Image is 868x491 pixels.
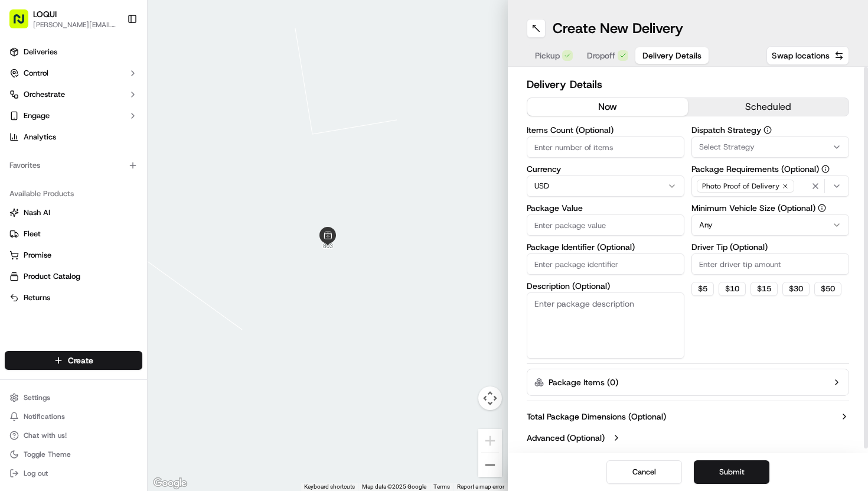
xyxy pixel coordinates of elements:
img: Google [151,476,190,491]
span: Log out [24,469,48,478]
span: Nash AI [24,207,50,218]
button: Cancel [606,460,682,484]
a: Powered byPylon [83,261,143,270]
button: $5 [691,282,714,296]
button: Chat with us! [5,427,142,444]
span: • [89,183,93,193]
span: Analytics [24,132,56,142]
p: Welcome 👋 [12,47,215,66]
span: Fleet [24,229,41,239]
button: Keyboard shortcuts [304,483,355,491]
label: Minimum Vehicle Size (Optional) [691,204,849,212]
button: Create [5,351,142,370]
button: $15 [750,282,778,296]
button: Product Catalog [5,267,142,286]
button: Select Strategy [691,136,849,158]
span: Create [68,355,93,366]
label: Package Requirements (Optional) [691,165,849,173]
h1: Create New Delivery [553,19,683,38]
span: Knowledge Base [24,232,90,244]
button: Dispatch Strategy [763,126,772,134]
button: Returns [5,288,142,307]
span: LOQUI [33,8,57,20]
button: Package Requirements (Optional) [821,165,830,173]
button: Control [5,64,142,83]
img: Nash [12,12,35,35]
span: Notifications [24,412,65,421]
button: Log out [5,465,142,482]
span: Pylon [118,261,143,270]
span: Dropoff [587,50,615,61]
img: 1736555255976-a54dd68f-1ca7-489b-9aae-adbdc363a1c4 [12,113,33,134]
span: Pickup [535,50,560,61]
div: Favorites [5,156,142,175]
button: Nash AI [5,203,142,222]
button: Advanced (Optional) [527,432,849,444]
label: Description (Optional) [527,282,684,290]
span: API Documentation [112,232,190,244]
span: Map data ©2025 Google [362,483,426,490]
button: Fleet [5,225,142,243]
label: Advanced (Optional) [527,432,605,444]
button: $10 [719,282,746,296]
span: Photo Proof of Delivery [702,181,779,191]
input: Enter driver tip amount [691,253,849,275]
a: Terms (opens in new tab) [433,483,450,490]
button: Start new chat [201,116,215,131]
button: Zoom out [478,453,502,477]
label: Total Package Dimensions (Optional) [527,411,666,422]
span: Toggle Theme [24,450,71,459]
button: $50 [814,282,841,296]
span: Product Catalog [24,271,80,282]
img: Regen Pajulas [12,172,31,191]
span: Chat with us! [24,431,67,440]
button: LOQUI[PERSON_NAME][EMAIL_ADDRESS][DOMAIN_NAME] [5,5,122,33]
button: Promise [5,246,142,265]
div: Past conversations [12,154,79,163]
button: Zoom in [478,429,502,453]
button: Notifications [5,408,142,425]
span: Engage [24,110,50,121]
label: Package Items ( 0 ) [549,376,618,388]
img: 1736555255976-a54dd68f-1ca7-489b-9aae-adbdc363a1c4 [24,184,33,193]
button: Map camera controls [478,386,502,410]
a: 💻API Documentation [95,227,194,249]
span: Delivery Details [642,50,701,61]
button: Swap locations [766,46,849,65]
div: We're available if you need us! [40,125,149,134]
button: See all [183,151,215,165]
a: Promise [9,250,138,261]
a: Product Catalog [9,271,138,282]
div: Available Products [5,184,142,203]
a: Open this area in Google Maps (opens a new window) [151,476,190,491]
button: Total Package Dimensions (Optional) [527,411,849,422]
span: Select Strategy [699,142,755,152]
button: Toggle Theme [5,446,142,463]
span: Regen Pajulas [37,183,86,193]
a: Analytics [5,128,142,147]
input: Enter package value [527,214,684,236]
label: Package Value [527,204,684,212]
a: Deliveries [5,43,142,61]
button: Package Items (0) [527,369,849,396]
a: Returns [9,292,138,303]
a: Fleet [9,229,138,239]
span: Promise [24,250,51,261]
span: [DATE] [95,183,119,193]
a: 📗Knowledge Base [7,227,95,249]
button: Engage [5,106,142,125]
span: Swap locations [772,50,830,61]
label: Driver Tip (Optional) [691,243,849,251]
button: Minimum Vehicle Size (Optional) [818,204,826,212]
span: Control [24,68,48,79]
input: Enter package identifier [527,253,684,275]
button: Settings [5,389,142,406]
button: now [527,98,688,116]
a: Nash AI [9,207,138,218]
div: 📗 [12,233,21,243]
a: Report a map error [457,483,504,490]
button: Orchestrate [5,85,142,104]
div: 💻 [100,233,109,243]
span: Returns [24,292,50,303]
button: scheduled [688,98,849,116]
